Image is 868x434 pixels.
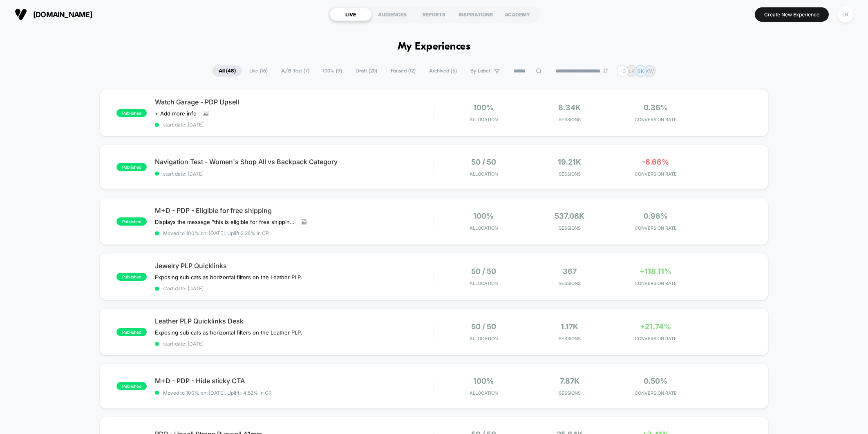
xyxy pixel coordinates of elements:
[213,66,242,77] span: All ( 48 )
[155,285,434,292] span: start date: [DATE]
[155,206,434,215] span: M+D - PDP - Eligible for free shipping
[116,273,147,281] span: published
[644,377,667,385] span: 0.50%
[116,217,147,226] span: published
[423,66,463,77] span: Archived ( 5 )
[615,225,697,231] span: CONVERSION RATE
[470,68,490,74] span: By Label
[116,328,147,336] span: published
[330,8,371,21] div: LIVE
[455,8,497,21] div: INSPIRATIONS
[528,225,611,231] span: Sessions
[470,171,498,177] span: Allocation
[470,280,498,286] span: Allocation
[837,7,853,23] div: LK
[640,322,671,331] span: +21.74%
[615,171,697,177] span: CONVERSION RATE
[615,390,697,396] span: CONVERSION RATE
[528,336,611,341] span: Sessions
[473,103,494,112] span: 100%
[155,317,434,325] span: Leather PLP Quicklinks Desk
[349,66,383,77] span: Draft ( 20 )
[398,41,471,53] h1: My Experiences
[615,280,697,286] span: CONVERSION RATE
[528,171,611,177] span: Sessions
[275,66,315,77] span: A/B Test ( 7 )
[615,117,697,122] span: CONVERSION RATE
[471,322,496,331] span: 50 / 50
[617,65,629,77] div: + 3
[755,7,829,22] button: Create New Experience
[644,212,668,220] span: 0.98%
[155,341,434,347] span: start date: [DATE]
[413,8,455,21] div: REPORTS
[835,6,856,23] button: LK
[470,390,498,396] span: Allocation
[638,68,644,74] p: SK
[470,336,498,341] span: Allocation
[528,117,611,122] span: Sessions
[603,68,608,73] img: end
[155,158,434,166] span: Navigation Test - Women's Shop All vs Backpack Category
[563,267,577,276] span: 367
[155,219,295,225] span: Displays the message "this is eligible for free shipping" on all PDPs that are $125+ (US only)
[385,66,422,77] span: Paused ( 12 )
[12,8,95,21] button: [DOMAIN_NAME]
[317,66,348,77] span: 100% ( 9 )
[155,377,434,385] span: M+D - PDP - Hide sticky CTA
[155,329,304,336] span: Exposing sub cats as horizontal filters on the Leather PLP.
[155,262,434,270] span: Jewelry PLP Quicklinks
[471,267,496,276] span: 50 / 50
[560,377,579,385] span: 7.87k
[473,377,494,385] span: 100%
[528,390,611,396] span: Sessions
[646,68,654,74] p: KW
[561,322,578,331] span: 1.17k
[640,267,671,276] span: +118.11%
[615,336,697,341] span: CONVERSION RATE
[497,8,538,21] div: ACADEMY
[558,158,581,166] span: 19.21k
[473,212,494,220] span: 100%
[155,110,197,117] span: + Add more info
[644,103,668,112] span: 0.36%
[528,280,611,286] span: Sessions
[629,68,635,74] p: LK
[155,122,434,128] span: start date: [DATE]
[33,10,92,19] span: [DOMAIN_NAME]
[371,8,413,21] div: AUDIENCES
[642,158,669,166] span: -6.66%
[155,171,434,177] span: start date: [DATE]
[116,109,147,117] span: published
[555,212,584,220] span: 537.06k
[471,158,496,166] span: 50 / 50
[155,98,434,106] span: Watch Garage - PDP Upsell
[470,117,498,122] span: Allocation
[163,230,269,236] span: Moved to 100% on: [DATE] . Uplift: 3.26% in CR
[163,390,272,396] span: Moved to 100% on: [DATE] . Uplift: -4.52% in CR
[243,66,274,77] span: Live ( 16 )
[558,103,581,112] span: 8.34k
[116,163,147,171] span: published
[15,8,27,20] img: Visually logo
[116,382,147,390] span: published
[155,274,304,280] span: Exposing sub cats as horizontal filters on the Leather PLP.
[470,225,498,231] span: Allocation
